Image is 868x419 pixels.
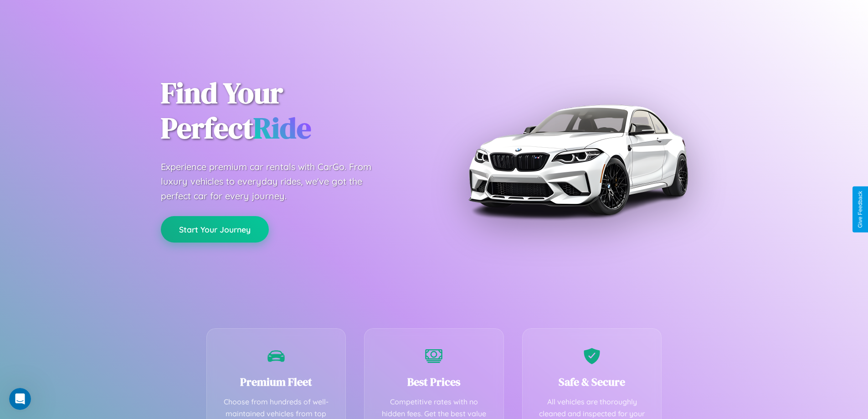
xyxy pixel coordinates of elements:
img: Premium BMW car rental vehicle [464,46,692,274]
button: Start Your Journey [161,216,269,243]
h3: Best Prices [378,374,490,389]
span: Ride [253,108,311,148]
h3: Premium Fleet [221,374,332,389]
h3: Safe & Secure [536,374,648,389]
iframe: Intercom live chat [9,388,31,410]
div: Give Feedback [857,191,863,228]
h1: Find Your Perfect [161,76,421,146]
p: Experience premium car rentals with CarGo. From luxury vehicles to everyday rides, we've got the ... [161,160,389,203]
